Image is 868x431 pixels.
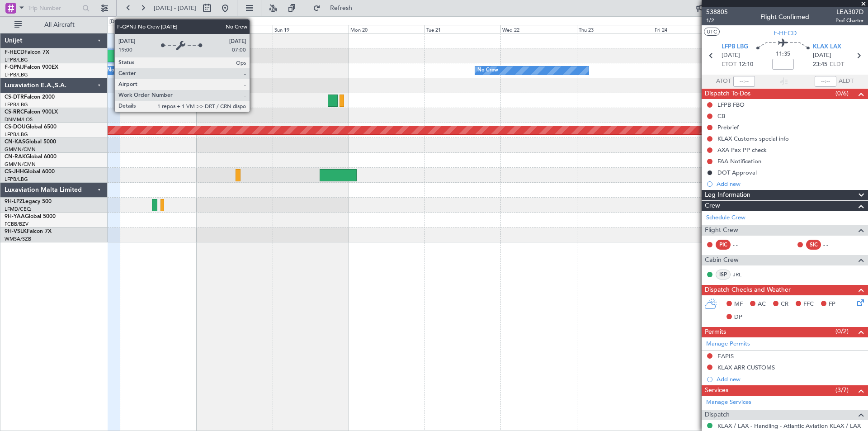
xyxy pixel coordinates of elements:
div: Thu 23 [577,25,653,33]
div: KLAX ARR CUSTOMS [717,364,775,371]
span: CN-KAS [5,139,25,145]
span: Services [705,385,728,396]
span: Cabin Crew [705,255,739,265]
span: CS-RRC [5,109,24,115]
div: KLAX Customs special info [717,135,789,142]
a: 9H-LPZLegacy 500 [5,199,52,204]
a: GMMN/CMN [5,161,36,168]
div: Prebrief [717,123,739,131]
div: No Crew [477,64,498,77]
div: ISP [716,270,731,279]
a: LFPB/LBG [5,71,28,78]
button: Refresh [309,1,363,15]
button: UTC [704,28,720,36]
a: LFMD/CEQ [5,206,31,213]
span: 9H-YAA [5,214,25,219]
div: LFPB FBO [717,101,745,109]
div: PIC [716,240,731,250]
span: Permits [705,327,726,337]
span: Dispatch [705,410,730,420]
a: LFPB/LBG [5,57,28,63]
span: F-GPNJ [5,65,24,70]
span: CR [781,300,788,309]
span: DP [734,313,742,322]
div: Sat 18 [197,25,273,33]
span: 538805 [706,7,728,17]
span: Crew [705,201,720,211]
span: KLAX LAX [813,43,841,52]
a: CS-JHHGlobal 6000 [5,169,55,175]
span: [DATE] [722,51,740,60]
button: All Aircraft [10,18,98,32]
span: (0/2) [835,327,849,336]
span: [DATE] [813,51,831,60]
span: LFPB LBG [722,43,748,52]
div: AXA Pax PP check [717,146,767,154]
div: FAA Notification [717,157,761,165]
span: Pref Charter [835,17,863,24]
a: KLAX / LAX - Handling - Atlantic Aviation KLAX / LAX [717,422,861,430]
span: 9H-VSLK [5,229,27,234]
span: CN-RAK [5,154,26,160]
span: MF [734,300,743,309]
a: F-HECDFalcon 7X [5,50,49,55]
a: Manage Services [706,398,751,407]
div: Mon 20 [349,25,425,33]
div: Add new [717,375,863,383]
a: CS-RRCFalcon 900LX [5,109,58,115]
span: ALDT [839,77,854,86]
div: - - [823,241,844,249]
div: Fri 17 [121,25,197,33]
span: 1/2 [706,17,728,24]
div: EAPIS [717,352,734,360]
div: Sun 19 [273,25,349,33]
span: FP [829,300,835,309]
input: Trip Number [28,1,80,15]
span: Dispatch To-Dos [705,89,750,99]
a: FCBB/BZV [5,221,28,227]
div: Wed 22 [500,25,576,33]
a: Manage Permits [706,340,750,349]
a: LFPB/LBG [5,176,28,183]
a: DNMM/LOS [5,116,33,123]
span: F-HECD [5,50,24,55]
span: 12:10 [739,60,753,69]
a: Schedule Crew [706,213,745,223]
a: 9H-YAAGlobal 5000 [5,214,56,219]
div: CB [717,112,725,120]
span: [DATE] - [DATE] [154,4,196,12]
span: Flight Crew [705,225,738,236]
span: LEA307D [835,7,863,17]
div: - - [733,241,753,249]
a: CS-DOUGlobal 6500 [5,124,57,130]
div: [DATE] [109,18,125,26]
span: AC [758,300,766,309]
span: CS-DOU [5,124,26,130]
span: FFC [803,300,814,309]
a: CN-RAKGlobal 6000 [5,154,57,160]
div: Add new [717,180,863,188]
a: JRL [733,270,753,279]
span: 11:35 [776,50,790,59]
a: LFPB/LBG [5,131,28,138]
span: Leg Information [705,190,750,200]
a: F-GPNJFalcon 900EX [5,65,58,70]
div: Flight Confirmed [760,12,809,22]
span: CS-DTR [5,95,24,100]
a: GMMN/CMN [5,146,36,153]
span: CS-JHH [5,169,24,175]
span: Dispatch Checks and Weather [705,285,791,295]
div: No Crew [107,64,128,77]
a: CN-KASGlobal 5000 [5,139,56,145]
div: Tue 21 [425,25,500,33]
span: 9H-LPZ [5,199,23,204]
span: Refresh [322,5,360,11]
span: (0/6) [835,89,849,98]
a: CS-DTRFalcon 2000 [5,95,55,100]
div: DOT Approval [717,169,757,176]
input: --:-- [733,76,755,87]
span: All Aircraft [24,22,95,28]
span: 23:45 [813,60,827,69]
a: WMSA/SZB [5,236,31,242]
div: SIC [806,240,821,250]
